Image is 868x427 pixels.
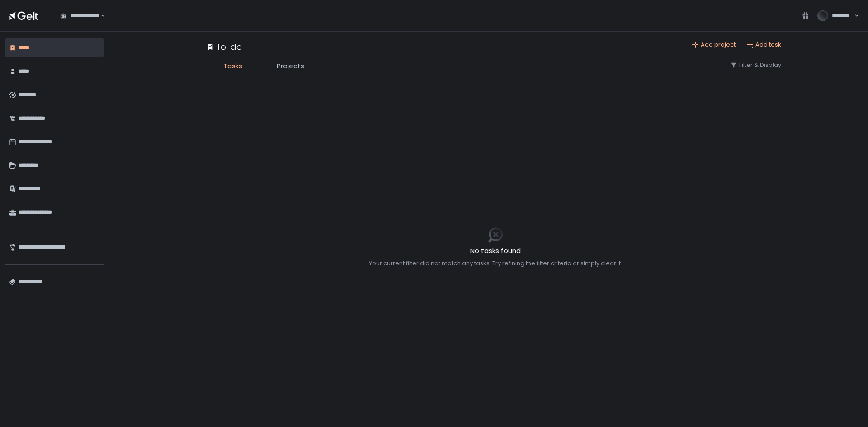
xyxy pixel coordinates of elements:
h2: No tasks found [369,246,622,256]
span: Tasks [223,61,242,71]
div: Your current filter did not match any tasks. Try refining the filter criteria or simply clear it. [369,259,622,267]
div: To-do [206,41,242,53]
button: Add task [746,41,781,49]
button: Filter & Display [730,61,781,69]
input: Search for option [99,11,100,20]
button: Add project [692,41,736,49]
span: Projects [277,61,304,71]
div: Search for option [54,6,105,25]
